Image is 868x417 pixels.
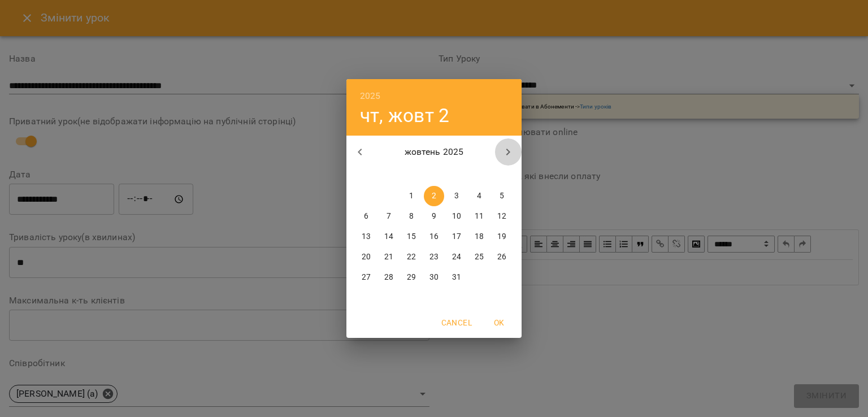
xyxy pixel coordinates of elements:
[424,206,444,227] button: 9
[432,211,436,222] p: 9
[446,267,467,288] button: 31
[384,231,393,242] p: 14
[379,169,399,180] span: вт
[492,186,512,206] button: 5
[401,169,422,180] span: ср
[446,186,467,206] button: 3
[374,145,495,159] p: жовтень 2025
[356,206,376,227] button: 6
[401,206,422,227] button: 8
[469,169,489,180] span: сб
[452,272,461,283] p: 31
[401,227,422,247] button: 15
[469,247,489,267] button: 25
[384,251,393,263] p: 21
[424,267,444,288] button: 30
[446,227,467,247] button: 17
[362,231,371,242] p: 13
[452,211,461,222] p: 10
[424,227,444,247] button: 16
[379,227,399,247] button: 14
[401,247,422,267] button: 22
[356,227,376,247] button: 13
[475,231,484,242] p: 18
[424,186,444,206] button: 2
[446,169,467,180] span: пт
[407,272,416,283] p: 29
[492,227,512,247] button: 19
[452,251,461,263] p: 24
[429,272,439,283] p: 30
[409,190,414,202] p: 1
[477,190,481,202] p: 4
[360,104,449,127] button: чт, жовт 2
[384,272,393,283] p: 28
[424,169,444,180] span: чт
[401,267,422,288] button: 29
[446,247,467,267] button: 24
[497,251,506,263] p: 26
[492,206,512,227] button: 12
[387,211,391,222] p: 7
[475,251,484,263] p: 25
[492,169,512,180] span: нд
[407,231,416,242] p: 15
[362,272,371,283] p: 27
[452,231,461,242] p: 17
[469,206,489,227] button: 11
[429,231,439,242] p: 16
[441,316,472,329] span: Cancel
[454,190,459,202] p: 3
[379,247,399,267] button: 21
[360,88,381,104] button: 2025
[379,206,399,227] button: 7
[356,169,376,180] span: пн
[446,206,467,227] button: 10
[401,186,422,206] button: 1
[437,312,476,333] button: Cancel
[497,231,506,242] p: 19
[469,186,489,206] button: 4
[379,267,399,288] button: 28
[432,190,436,202] p: 2
[362,251,371,263] p: 20
[356,267,376,288] button: 27
[407,251,416,263] p: 22
[497,211,506,222] p: 12
[409,211,414,222] p: 8
[429,251,439,263] p: 23
[364,211,368,222] p: 6
[481,312,517,333] button: OK
[492,247,512,267] button: 26
[475,211,484,222] p: 11
[424,247,444,267] button: 23
[500,190,504,202] p: 5
[469,227,489,247] button: 18
[485,316,513,329] span: OK
[356,247,376,267] button: 20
